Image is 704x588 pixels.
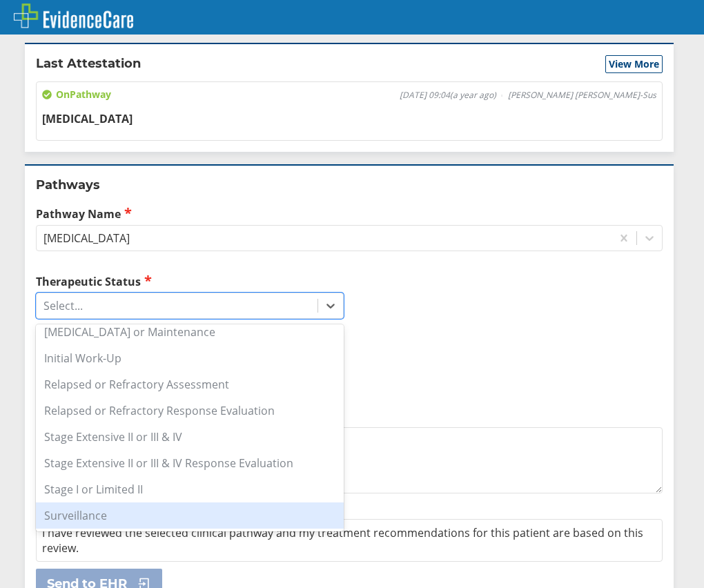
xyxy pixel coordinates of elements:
[36,55,141,73] h2: Last Attestation
[43,231,130,246] div: [MEDICAL_DATA]
[42,111,133,126] span: [MEDICAL_DATA]
[36,371,344,398] div: Relapsed or Refractory Assessment
[43,298,83,313] div: Select...
[42,88,111,101] span: On Pathway
[36,424,344,450] div: Stage Extensive II or III & IV
[36,502,344,529] div: Surveillance
[36,409,663,424] label: Additional Details
[36,273,344,289] label: Therapeutic Status
[14,3,133,28] img: EvidenceCare
[36,398,344,424] div: Relapsed or Refractory Response Evaluation
[36,206,663,222] label: Pathway Name
[36,177,663,193] h2: Pathways
[36,319,344,345] div: [MEDICAL_DATA] or Maintenance
[508,90,656,101] span: [PERSON_NAME] [PERSON_NAME]-Sus
[605,55,663,73] button: View More
[36,450,344,476] div: Stage Extensive II or III & IV Response Evaluation
[36,476,344,502] div: Stage I or Limited II
[36,345,344,371] div: Initial Work-Up
[400,90,496,101] span: [DATE] 09:04 ( a year ago )
[42,525,643,556] span: I have reviewed the selected clinical pathway and my treatment recommendations for this patient a...
[609,57,659,71] span: View More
